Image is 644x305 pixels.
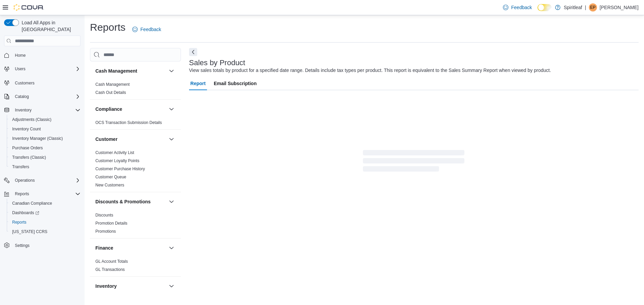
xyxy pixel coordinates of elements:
[1,64,83,74] button: Users
[7,199,83,208] button: Canadian Compliance
[90,21,125,34] h1: Reports
[95,120,162,125] a: OCS Transaction Submission Details
[1,92,83,101] button: Catalog
[12,210,39,215] span: Dashboards
[9,116,54,124] a: Adjustments (Classic)
[95,198,151,205] h3: Discounts & Promotions
[12,220,26,225] span: Reports
[12,51,80,59] span: Home
[95,229,116,234] a: Promotions
[12,155,46,160] span: Transfers (Classic)
[90,149,181,192] div: Customer
[95,212,113,218] span: Discounts
[9,144,80,152] span: Purchase Orders
[95,221,128,226] a: Promotion Details
[12,176,38,184] button: Operations
[15,53,26,58] span: Home
[12,106,80,114] span: Inventory
[189,48,197,56] button: Next
[1,240,83,250] button: Settings
[7,143,83,153] button: Purchase Orders
[9,199,55,207] a: Canadian Compliance
[9,218,80,226] span: Reports
[12,79,37,87] a: Customers
[15,66,25,72] span: Users
[14,4,44,11] img: Cova
[12,145,43,151] span: Purchase Orders
[190,77,206,90] span: Report
[167,282,176,290] button: Inventory
[9,209,80,217] span: Dashboards
[590,3,596,11] span: EP
[167,244,176,252] button: Finance
[95,166,145,172] span: Customer Purchase History
[7,134,83,143] button: Inventory Manager (Classic)
[9,125,80,133] span: Inventory Count
[7,153,83,162] button: Transfers (Classic)
[12,201,52,206] span: Canadian Compliance
[95,183,124,187] a: New Customers
[90,119,181,129] div: Compliance
[1,78,83,87] button: Customers
[1,176,83,185] button: Operations
[167,105,176,113] button: Compliance
[9,209,42,217] a: Dashboards
[95,158,139,163] span: Customer Loyalty Points
[9,163,32,171] a: Transfers
[95,136,166,143] button: Customer
[95,82,130,87] a: Cash Management
[95,221,128,226] span: Promotion Details
[511,4,532,11] span: Feedback
[1,105,83,115] button: Inventory
[12,117,51,122] span: Adjustments (Classic)
[95,167,145,171] a: Customer Purchase History
[15,107,31,113] span: Inventory
[7,162,83,172] button: Transfers
[15,191,29,197] span: Reports
[95,106,166,112] button: Compliance
[12,78,80,87] span: Customers
[9,144,46,152] a: Purchase Orders
[95,259,128,264] a: GL Account Totals
[9,218,29,226] a: Reports
[12,242,32,250] a: Settings
[15,243,29,248] span: Settings
[15,94,29,99] span: Catalog
[12,176,80,184] span: Operations
[600,3,639,11] p: [PERSON_NAME]
[95,283,117,289] h3: Inventory
[363,151,464,173] span: Loading
[4,48,80,268] nav: Complex example
[12,65,28,73] button: Users
[19,19,80,33] span: Load All Apps in [GEOGRAPHIC_DATA]
[95,245,166,251] button: Finance
[95,267,125,272] a: GL Transactions
[95,158,139,163] a: Customer Loyalty Points
[189,67,551,74] div: View sales totals by product for a specified date range. Details include tax types per product. T...
[95,198,166,205] button: Discounts & Promotions
[537,4,552,11] input: Dark Mode
[95,68,166,74] button: Cash Management
[95,106,122,112] h3: Compliance
[15,178,35,183] span: Operations
[90,80,181,99] div: Cash Management
[95,229,116,234] span: Promotions
[589,3,597,11] div: Emily P
[12,93,31,101] button: Catalog
[95,174,126,180] span: Customer Queue
[95,90,126,95] a: Cash Out Details
[95,150,134,155] a: Customer Activity List
[95,175,126,179] a: Customer Queue
[1,50,83,60] button: Home
[500,1,534,14] a: Feedback
[7,115,83,124] button: Adjustments (Classic)
[7,218,83,227] button: Reports
[95,245,113,251] h3: Finance
[140,26,161,33] span: Feedback
[95,82,130,87] span: Cash Management
[12,241,80,250] span: Settings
